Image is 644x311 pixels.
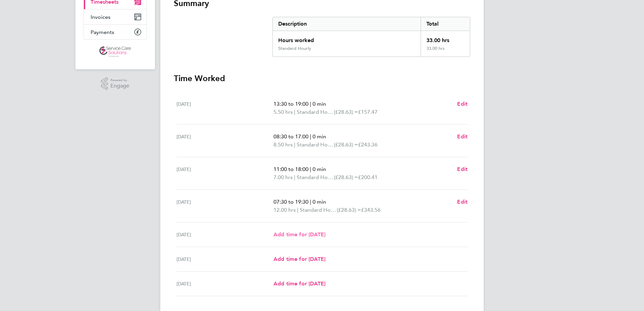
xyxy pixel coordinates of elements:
[294,174,295,180] span: |
[273,231,325,238] span: Add time for [DATE]
[273,17,421,31] div: Description
[99,46,131,57] img: servicecare-logo-retina.png
[273,280,325,288] a: Add time for [DATE]
[457,198,468,206] a: Edit
[457,166,468,172] span: Edit
[273,31,421,46] div: Hours worked
[84,9,147,24] a: Invoices
[273,256,325,262] span: Add time for [DATE]
[273,207,296,213] span: 12.00 hrs
[297,207,298,213] span: |
[310,199,311,205] span: |
[273,174,293,180] span: 7.00 hrs
[84,25,147,39] a: Payments
[91,29,114,35] span: Payments
[361,207,381,213] span: £343.56
[313,199,326,205] span: 0 min
[457,165,468,173] a: Edit
[337,207,361,213] span: (£28.63) =
[358,174,378,180] span: £200.41
[421,17,470,31] div: Total
[457,100,468,108] a: Edit
[421,46,470,57] div: 33.00 hrs
[84,46,147,57] a: Go to home page
[297,173,334,181] span: Standard Hourly
[297,108,334,116] span: Standard Hourly
[457,133,468,140] span: Edit
[334,109,358,115] span: (£28.63) =
[176,255,273,263] div: [DATE]
[358,109,378,115] span: £157.47
[110,83,129,89] span: Engage
[297,141,334,149] span: Standard Hourly
[273,166,309,172] span: 11:00 to 18:00
[272,17,470,57] div: Summary
[310,166,311,172] span: |
[334,141,358,148] span: (£28.63) =
[334,174,358,180] span: (£28.63) =
[273,199,309,205] span: 07:30 to 19:30
[457,199,468,205] span: Edit
[278,46,311,51] div: Standard Hourly
[91,14,110,20] span: Invoices
[313,166,326,172] span: 0 min
[174,73,470,84] h3: Time Worked
[110,77,129,83] span: Powered by
[300,206,337,214] span: Standard Hourly
[313,101,326,107] span: 0 min
[176,231,273,239] div: [DATE]
[273,255,325,263] a: Add time for [DATE]
[421,31,470,46] div: 33.00 hrs
[294,109,295,115] span: |
[273,280,325,287] span: Add time for [DATE]
[358,141,378,148] span: £243.36
[273,141,293,148] span: 8.50 hrs
[457,101,468,107] span: Edit
[313,133,326,140] span: 0 min
[310,133,311,140] span: |
[273,231,325,239] a: Add time for [DATE]
[176,165,273,181] div: [DATE]
[176,198,273,214] div: [DATE]
[294,141,295,148] span: |
[176,133,273,149] div: [DATE]
[176,100,273,116] div: [DATE]
[273,101,309,107] span: 13:30 to 19:00
[101,77,130,90] a: Powered byEngage
[310,101,311,107] span: |
[457,133,468,141] a: Edit
[273,109,293,115] span: 5.50 hrs
[273,133,309,140] span: 08:30 to 17:00
[176,280,273,288] div: [DATE]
